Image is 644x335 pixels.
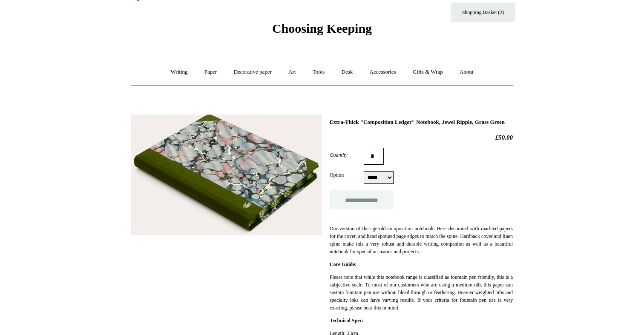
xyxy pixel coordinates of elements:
a: Writing [163,61,195,83]
a: Tools [305,61,333,83]
strong: Care Guide: [330,261,356,267]
a: Desk [334,61,361,83]
a: Choosing Keeping [272,28,372,34]
a: Accessories [362,61,404,83]
span: Choosing Keeping [272,21,372,35]
a: Shopping Basket (2) [451,3,515,22]
a: About [452,61,481,83]
label: Quantity [330,151,364,159]
a: Paper [197,61,225,83]
p: Our version of the age-old composition notebook. Here decorated with marbled papers for the cover... [330,225,513,255]
a: Gifts & Wrap [405,61,451,83]
a: Decorative paper [226,61,279,83]
h1: Extra-Thick "Composition Ledger" Notebook, Jewel Ripple, Grass Green [330,119,513,126]
p: Please note that while this notebook range is classified as fountain pen friendly, this is a subj... [330,273,513,312]
label: Option [330,171,364,179]
img: Extra-Thick "Composition Ledger" Notebook, Jewel Ripple, Grass Green [131,115,322,235]
strong: Technical Spec: [330,318,364,324]
a: Art [281,61,303,83]
h2: £50.00 [330,134,513,141]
